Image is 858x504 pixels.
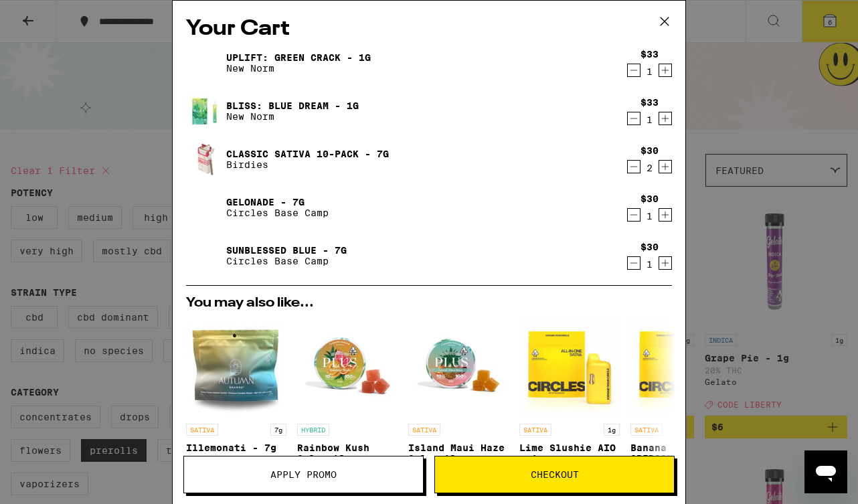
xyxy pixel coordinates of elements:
img: Autumn Brands - Illemonati - 7g [186,317,286,417]
span: Checkout [531,470,579,479]
button: Increment [659,256,672,270]
div: 1 [640,211,659,222]
p: New Norm [226,63,371,74]
a: Sunblessed Blue - 7g [226,245,347,256]
div: 2 [640,163,659,173]
div: $30 [640,145,659,156]
p: Illemonati - 7g [186,442,286,453]
p: Lime Slushie AIO - 1g [519,442,620,464]
div: $33 [640,97,659,108]
p: HYBRID [297,424,329,436]
a: Gelonade - 7g [226,197,329,207]
img: PLUS - Island Maui Haze Solventless Gummies [408,317,509,417]
button: Decrement [627,112,640,125]
a: Open page for Banana Runtz AIO - 1g from Circles Base Camp [630,317,731,482]
button: Apply Promo [183,456,424,493]
img: Bliss: Blue Dream - 1g [186,92,224,130]
a: Open page for Lime Slushie AIO - 1g from Circles Base Camp [519,317,620,482]
h2: You may also like... [186,297,672,310]
p: SATIVA [519,424,551,436]
a: Open page for Illemonati - 7g from Autumn Brands [186,317,286,482]
p: 7g [270,424,286,436]
img: PLUS - Rainbow Kush Solventless Gummies [297,317,398,417]
button: Increment [659,208,672,222]
a: Open page for Rainbow Kush Solventless Gummies from PLUS [297,317,398,482]
p: Rainbow Kush Solventless Gummies [297,442,398,464]
img: Circles Base Camp - Lime Slushie AIO - 1g [519,317,620,417]
p: SATIVA [630,424,663,436]
a: Open page for Island Maui Haze Solventless Gummies from PLUS [408,317,509,482]
button: Increment [659,160,672,173]
p: Island Maui Haze Solventless Gummies [408,442,509,464]
p: SATIVA [408,424,440,436]
div: 1 [640,66,659,77]
div: $30 [640,193,659,204]
p: New Norm [226,111,359,122]
span: Apply Promo [270,470,337,479]
button: Decrement [627,256,640,270]
button: Increment [659,112,672,125]
button: Decrement [627,160,640,173]
a: Bliss: Blue Dream - 1g [226,100,359,111]
img: Uplift: Green Crack - 1g [186,44,224,82]
img: Classic Sativa 10-Pack - 7g [186,141,224,178]
p: SATIVA [186,424,218,436]
img: Gelonade - 7g [186,189,224,226]
h2: Your Cart [186,14,672,44]
img: Circles Base Camp - Banana Runtz AIO - 1g [630,317,731,417]
p: Circles Base Camp [226,256,347,266]
button: Decrement [627,64,640,77]
a: Uplift: Green Crack - 1g [226,52,371,63]
button: Increment [659,64,672,77]
p: Banana [PERSON_NAME] AIO - 1g [630,442,731,464]
div: $30 [640,242,659,252]
div: 1 [640,114,659,125]
img: Sunblessed Blue - 7g [186,237,224,274]
div: $33 [640,49,659,60]
p: 1g [604,424,620,436]
a: Classic Sativa 10-Pack - 7g [226,149,389,159]
p: Circles Base Camp [226,207,329,218]
div: 1 [640,259,659,270]
button: Checkout [434,456,675,493]
button: Decrement [627,208,640,222]
iframe: Button to launch messaging window [804,450,847,493]
p: Birdies [226,159,389,170]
